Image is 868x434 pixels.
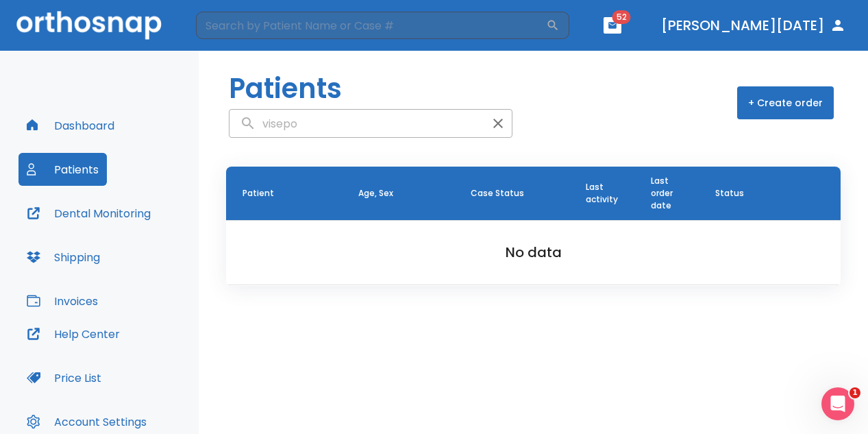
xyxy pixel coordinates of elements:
[471,187,524,200] span: Case Status
[18,241,108,274] button: Shipping
[586,181,618,206] span: Last activity
[196,12,546,39] input: Search by Patient Name or Case #
[850,387,860,398] span: 1
[18,361,110,394] button: Price List
[737,86,834,119] button: + Create order
[651,175,673,212] span: Last order date
[243,187,274,200] span: Patient
[248,242,819,263] h2: No data
[656,13,852,38] button: [PERSON_NAME][DATE]
[821,387,854,420] iframe: Intercom live chat
[230,110,484,137] input: search
[18,285,106,317] button: Invoices
[358,187,393,200] span: Age, Sex
[715,187,744,200] span: Status
[18,109,123,142] button: Dashboard
[229,68,342,109] h1: Patients
[18,153,107,186] button: Patients
[18,197,159,230] button: Dental Monitoring
[612,10,631,24] span: 52
[18,317,128,350] button: Help Center
[16,11,162,39] img: Orthosnap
